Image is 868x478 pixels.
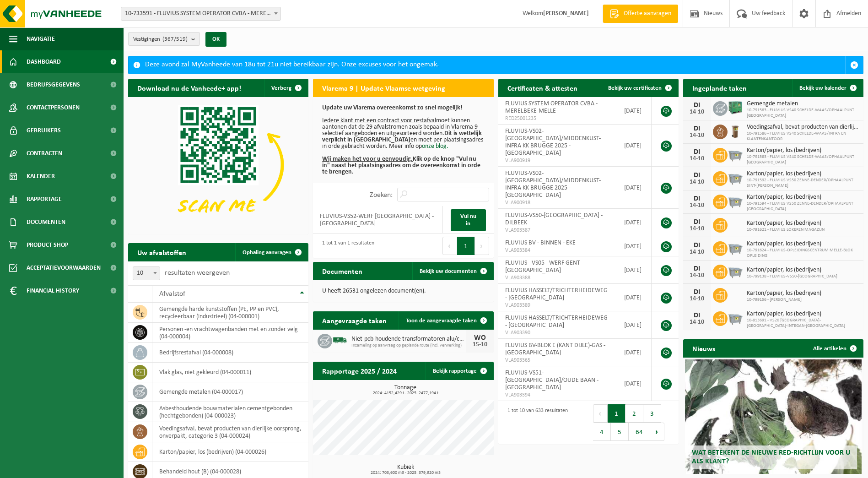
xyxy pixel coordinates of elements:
[692,449,850,465] span: Wat betekent de nieuwe RED-richtlijn voor u als klant?
[27,96,80,119] span: Contactpersonen
[747,266,837,274] span: Karton/papier, los (bedrijven)
[322,288,484,294] p: U heeft 26531 ongelezen document(en).
[688,102,706,109] div: DI
[617,236,652,256] td: [DATE]
[471,334,489,342] div: WO
[505,329,610,337] span: VLA903390
[688,265,706,272] div: DI
[688,218,706,226] div: DI
[617,209,652,236] td: [DATE]
[617,125,652,167] td: [DATE]
[318,471,493,475] span: 2024: 703,600 m3 - 2025: 379,920 m3
[243,250,291,255] span: Ophaling aanvragen
[688,109,706,115] div: 14-10
[133,33,188,46] span: Vestigingen
[27,27,55,50] span: Navigatie
[747,100,859,108] span: Gemengde metalen
[747,178,859,189] span: 10-791592 - FLUVIUS VS50 ZENNE-DENDER/OPHAALPUNT SINT-[PERSON_NAME]
[601,79,678,97] a: Bekijk uw certificaten
[475,237,489,255] button: Next
[128,243,195,261] h2: Uw afvalstoffen
[728,100,743,115] img: PB-HB-1400-HPE-GN-01
[133,267,160,280] span: 10
[27,73,80,96] span: Bedrijfsgegevens
[688,156,706,162] div: 14-10
[611,423,629,441] button: 5
[617,256,652,284] td: [DATE]
[505,227,610,234] span: VLA903387
[688,312,706,319] div: DI
[351,343,466,348] span: Inzameling op aanvraag op geplande route (incl. verwerking)
[271,85,291,91] span: Verberg
[608,404,625,423] button: 1
[747,297,821,303] span: 10-799156 - [PERSON_NAME]
[451,209,486,231] a: Vul nu in
[503,403,568,442] div: 1 tot 10 van 633 resultaten
[351,336,466,343] span: Niet-pcb-houdende transformatoren alu/cu wikkelingen
[128,79,250,97] h2: Download nu de Vanheede+ app!
[27,165,55,188] span: Kalender
[747,310,859,318] span: Karton/papier, los (bedrijven)
[505,212,603,226] span: FLUVIUS-VS50-[GEOGRAPHIC_DATA] - DILBEEK
[128,97,308,233] img: Download de VHEPlus App
[322,156,480,175] b: Klik op de knop "Vul nu in" naast het plaatsingsadres om de overeenkomst in orde te brengen.
[728,263,743,279] img: WB-2500-GAL-GY-01
[806,339,863,358] a: Alle artikelen
[799,85,846,91] span: Bekijk uw kalender
[505,391,610,399] span: VLA903394
[505,342,605,356] span: FLUVIUS BV-BLOK E (KANT DIJLE)-GAS - [GEOGRAPHIC_DATA]
[747,274,837,279] span: 10-799138 - FLUVIUS-VS50-[GEOGRAPHIC_DATA]
[152,343,308,363] td: bedrijfsrestafval (04-000008)
[505,287,608,301] span: FLUVIUS HASSELT/TRICHTERHEIDEWEG - [GEOGRAPHIC_DATA]
[420,268,477,274] span: Bekijk uw documenten
[322,117,436,124] u: Iedere klant met een contract voor restafval
[728,123,743,139] img: WB-0140-HPE-BN-01
[747,240,859,248] span: Karton/papier, los (bedrijven)
[322,130,482,143] b: Dit is wettelijk verplicht in [GEOGRAPHIC_DATA]
[505,128,601,157] span: FLUVIUS-VS02-[GEOGRAPHIC_DATA]/MIDDENKUST-INFRA KK BRUGGE 2025 - [GEOGRAPHIC_DATA]
[688,296,706,302] div: 14-10
[27,188,62,211] span: Rapportage
[505,247,610,254] span: VLA903384
[152,442,308,462] td: karton/papier, los (bedrijven) (04-000026)
[318,391,493,396] span: 2024: 4152,429 t - 2025: 2477,194 t
[593,423,611,441] button: 4
[747,108,859,119] span: 10-791583 - FLUVIUS VS40 SCHELDE-WAAS/OPHAALPUNT [GEOGRAPHIC_DATA]
[593,404,608,423] button: Previous
[688,272,706,279] div: 14-10
[728,147,743,162] img: WB-2500-GAL-GY-01
[608,85,662,91] span: Bekijk uw certificaten
[426,362,493,380] a: Bekijk rapportage
[688,172,706,179] div: DI
[505,274,610,282] span: VLA903388
[121,7,280,20] span: 10-733591 - FLUVIUS SYSTEM OPERATOR CVBA - MERELBEKE-MELLE
[688,242,706,249] div: DI
[688,202,706,209] div: 14-10
[128,32,200,46] button: Vestigingen(367/519)
[617,311,652,339] td: [DATE]
[370,191,393,199] label: Zoeken:
[683,339,724,357] h2: Nieuws
[27,142,62,165] span: Contracten
[457,237,475,255] button: 1
[747,201,859,212] span: 10-791594 - FLUVIUS VS50 ZENNE-DENDER/OPHAALPUNT [GEOGRAPHIC_DATA]
[603,5,678,23] a: Offerte aanvragen
[313,79,454,97] h2: Vlarema 9 | Update Vlaamse wetgeving
[747,227,825,233] span: 10-791621 - FLUVIUS LOKEREN MAGAZIJN
[27,234,68,256] span: Product Shop
[747,248,859,259] span: 10-791624 - FLUVIUS-OPLEIDINGSCENTRUM MELLE-BLOK OPLEIDING
[422,143,448,150] a: onze blog.
[643,404,661,423] button: 3
[617,284,652,311] td: [DATE]
[121,7,281,21] span: 10-733591 - FLUVIUS SYSTEM OPERATOR CVBA - MERELBEKE-MELLE
[399,311,493,330] a: Toon de aangevraagde taken
[152,382,308,402] td: gemengde metalen (04-000017)
[152,402,308,422] td: asbesthoudende bouwmaterialen cementgebonden (hechtgebonden) (04-000023)
[313,262,372,280] h2: Documenten
[728,170,743,185] img: WB-2500-GAL-GY-01
[688,249,706,255] div: 14-10
[505,315,608,329] span: FLUVIUS HASSELT/TRICHTERHEIDEWEG - [GEOGRAPHIC_DATA]
[27,211,65,234] span: Documenten
[688,226,706,232] div: 14-10
[133,266,160,280] span: 10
